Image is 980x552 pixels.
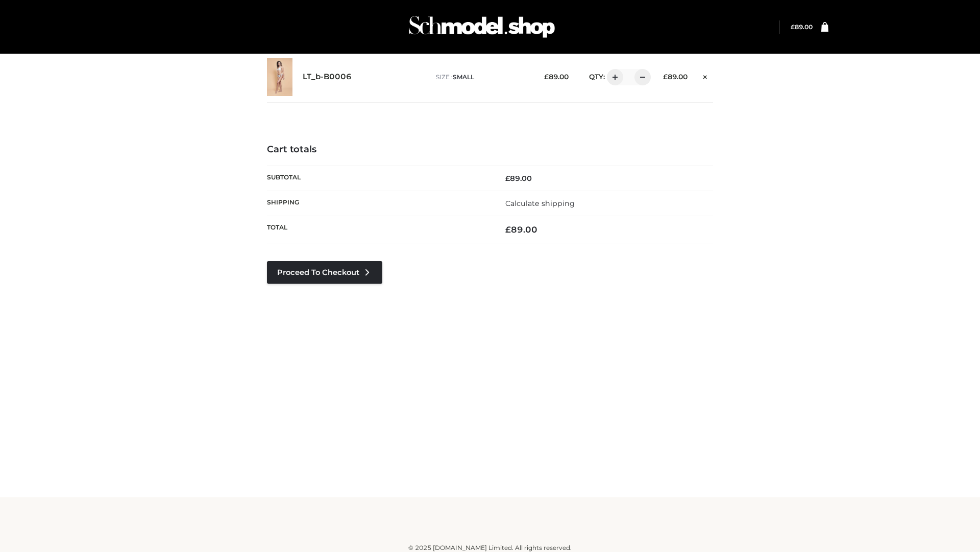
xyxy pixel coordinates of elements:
th: Shipping [267,191,490,216]
bdi: 89.00 [663,73,688,81]
a: Remove this item [698,69,713,82]
bdi: 89.00 [544,73,569,81]
a: LT_b-B0006 [303,72,352,82]
a: £89.00 [791,23,813,31]
div: QTY: [579,69,647,85]
th: Total [267,216,490,243]
h4: Cart totals [267,144,713,155]
span: £ [663,73,668,81]
a: Calculate shipping [505,199,575,208]
img: Schmodel Admin 964 [405,7,558,47]
bdi: 89.00 [505,174,532,183]
p: size : [436,73,528,82]
span: £ [505,174,510,183]
bdi: 89.00 [505,224,537,235]
span: £ [505,224,511,235]
span: £ [791,23,795,31]
a: Proceed to Checkout [267,261,382,284]
span: SMALL [453,73,474,81]
bdi: 89.00 [791,23,813,31]
th: Subtotal [267,166,490,191]
span: £ [544,73,549,81]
